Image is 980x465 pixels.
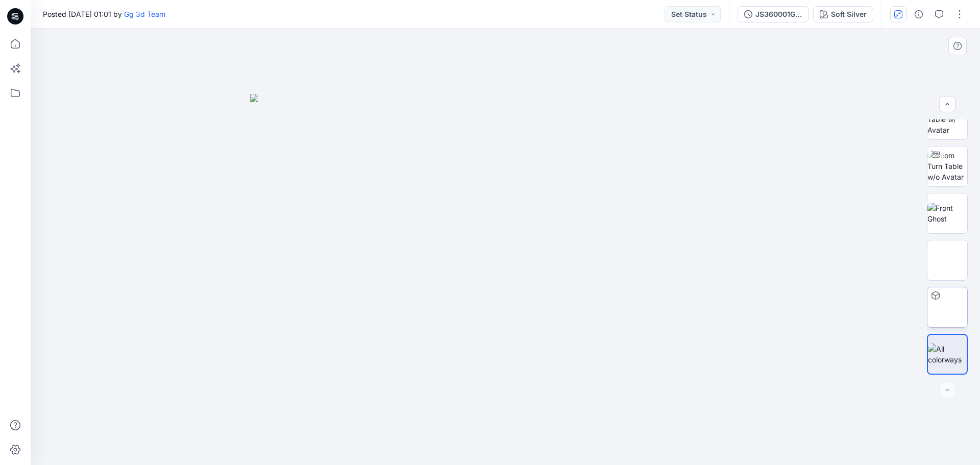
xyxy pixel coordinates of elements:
[755,9,802,20] div: JS360001GG_MPCI_JS Lace Trim Satin V-Neck Cami Top & Shorts Set
[813,6,873,22] button: Soft Silver
[738,6,809,22] button: JS360001GG_MPCI_JS Lace Trim Satin V-Neck Cami Top & Shorts Set
[43,9,165,19] span: Posted [DATE] 01:01 by
[911,6,927,22] button: Details
[124,10,165,18] a: Gg 3d Team
[831,9,867,20] div: Soft Silver
[927,103,967,135] img: Turn Table w/ Avatar
[928,344,967,365] img: All colorways
[927,150,967,182] img: Zoom Turn Table w/o Avatar
[927,203,967,224] img: Front Ghost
